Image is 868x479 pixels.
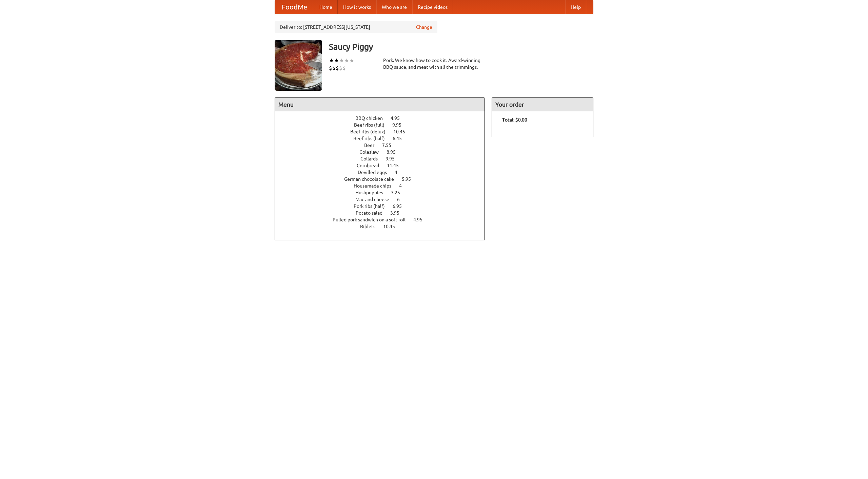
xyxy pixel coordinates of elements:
a: Riblets 10.45 [360,224,408,229]
span: Riblets [360,224,382,229]
span: Beef ribs (delux) [350,129,392,134]
span: 7.55 [382,143,398,148]
a: Beef ribs (full) 9.95 [354,122,414,128]
a: Coleslaw 8.95 [359,149,408,155]
li: ★ [329,57,334,64]
span: 9.95 [386,156,401,161]
h4: Your order [492,98,593,111]
a: Help [565,0,586,14]
div: Deliver to: [STREET_ADDRESS][US_STATE] [275,21,437,33]
b: Total: $0.00 [502,117,527,123]
a: How it works [338,0,376,14]
a: Beef ribs (half) 6.45 [353,136,414,141]
span: 6.45 [393,136,409,141]
span: 8.95 [387,149,402,155]
span: Devilled eggs [358,170,394,175]
li: $ [336,64,339,72]
a: Pulled pork sandwich on a soft roll 4.95 [333,217,435,222]
span: Beef ribs (full) [354,122,391,128]
li: $ [342,64,346,72]
span: Potato salad [356,210,389,216]
li: ★ [334,57,339,64]
span: Hushpuppies [355,190,390,195]
span: Mac and cheese [355,197,396,202]
li: ★ [349,57,354,64]
span: 4 [399,183,409,189]
li: $ [332,64,336,72]
span: 6.95 [393,203,409,209]
a: Beef ribs (delux) 10.45 [350,129,418,134]
h3: Saucy Piggy [329,40,593,53]
li: ★ [339,57,344,64]
span: Housemade chips [354,183,398,189]
span: 10.45 [383,224,402,229]
h4: Menu [275,98,485,111]
div: Pork. We know how to cook it. Award-winning BBQ sauce, and meat with all the trimmings. [383,57,485,70]
li: $ [339,64,342,72]
a: BBQ chicken 4.95 [355,115,412,121]
a: Pork ribs (half) 6.95 [354,203,414,209]
a: Beer 7.55 [364,143,404,148]
span: Cornbread [357,163,386,168]
a: Change [416,24,432,30]
span: 11.45 [387,163,406,168]
span: BBQ chicken [355,115,390,121]
img: angular.jpg [275,40,322,91]
span: 4.95 [391,115,407,121]
a: Potato salad 3.95 [356,210,412,216]
a: Home [314,0,338,14]
li: ★ [344,57,349,64]
span: German chocolate cake [344,176,401,182]
li: $ [329,64,332,72]
a: FoodMe [275,0,314,14]
span: Pulled pork sandwich on a soft roll [333,217,412,222]
span: Beer [364,143,381,148]
span: Coleslaw [359,149,386,155]
span: 5.95 [402,176,418,182]
a: Hushpuppies 3.25 [355,190,413,195]
a: Housemade chips 4 [354,183,414,189]
a: Recipe videos [412,0,453,14]
span: Collards [360,156,384,161]
span: 3.25 [391,190,407,195]
span: 3.95 [390,210,406,216]
span: Pork ribs (half) [354,203,392,209]
a: Collards 9.95 [360,156,407,161]
span: 6 [397,197,407,202]
a: Who we are [376,0,412,14]
span: 4.95 [413,217,429,222]
span: 4 [395,170,404,175]
span: Beef ribs (half) [353,136,392,141]
a: Cornbread 11.45 [357,163,411,168]
span: 9.95 [392,122,408,128]
a: Mac and cheese 6 [355,197,412,202]
span: 10.45 [393,129,412,134]
a: German chocolate cake 5.95 [344,176,423,182]
a: Devilled eggs 4 [358,170,410,175]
